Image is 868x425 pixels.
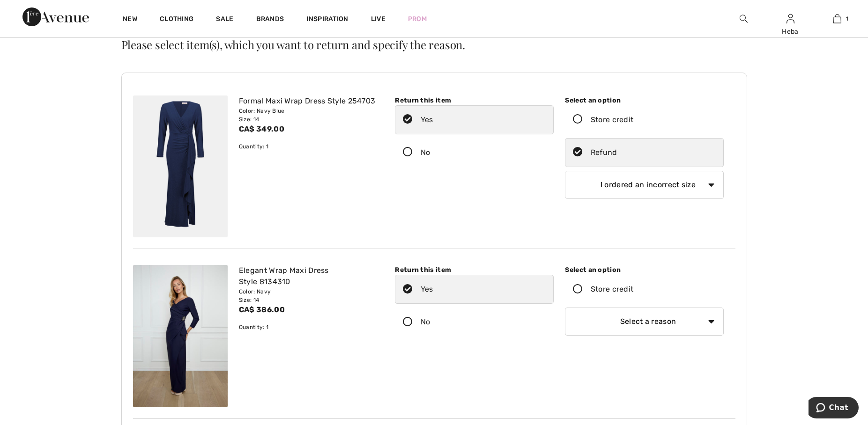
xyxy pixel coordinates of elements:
[216,15,233,25] a: Sale
[239,323,378,331] div: Quantity: 1
[814,13,860,24] a: 1
[786,13,794,24] img: My Info
[767,27,813,37] div: Heba
[833,13,841,24] img: My Bag
[123,15,137,25] a: New
[395,95,554,105] div: Return this item
[395,265,554,275] div: Return this item
[133,95,228,237] img: joseph-ribkoff-dresses-jumpsuits-navy-blue_254703c_1_bf6b_search.jpg
[809,397,859,420] iframe: Opens a widget where you can chat to one of our agents
[239,95,378,107] div: Formal Maxi Wrap Dress Style 254703
[408,14,427,24] a: Prom
[256,15,284,25] a: Brands
[395,308,554,337] label: No
[239,142,378,151] div: Quantity: 1
[846,15,848,23] span: 1
[591,284,634,295] div: Store credit
[239,265,378,287] div: Elegant Wrap Maxi Dress Style 8134310
[239,296,378,304] div: Size: 14
[306,15,348,25] span: Inspiration
[239,304,378,315] div: CA$ 386.00
[239,287,378,296] div: Color: Navy
[786,14,794,23] a: Sign In
[239,107,378,115] div: Color: Navy Blue
[371,14,386,24] a: Live
[565,265,724,275] div: Select an option
[160,15,193,25] a: Clothing
[22,7,89,26] img: 1ère Avenue
[121,39,747,50] h2: Please select item(s), which you want to return and specify the reason.
[565,95,724,105] div: Select an option
[591,114,634,125] div: Store credit
[591,147,617,158] div: Refund
[740,13,748,24] img: search the website
[395,105,554,134] label: Yes
[239,115,378,124] div: Size: 14
[133,265,228,407] img: alex-evenings-dresses-jumpsuits-navy_8134310c_2_8ef8_search.jpg
[395,275,554,304] label: Yes
[395,138,554,167] label: No
[239,124,378,135] div: CA$ 349.00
